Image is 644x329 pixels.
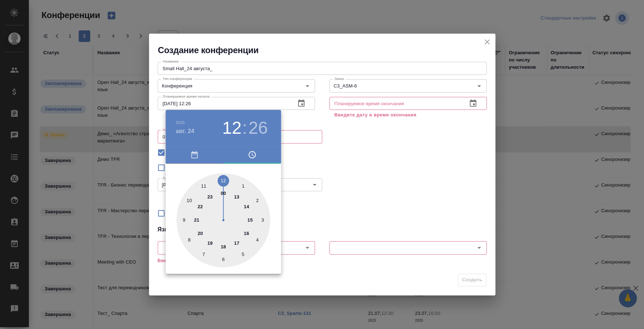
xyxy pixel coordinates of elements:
[249,118,268,138] button: 26
[176,120,185,125] button: 2025
[176,127,194,136] button: авг. 24
[222,118,241,138] button: 12
[242,118,247,138] h3: :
